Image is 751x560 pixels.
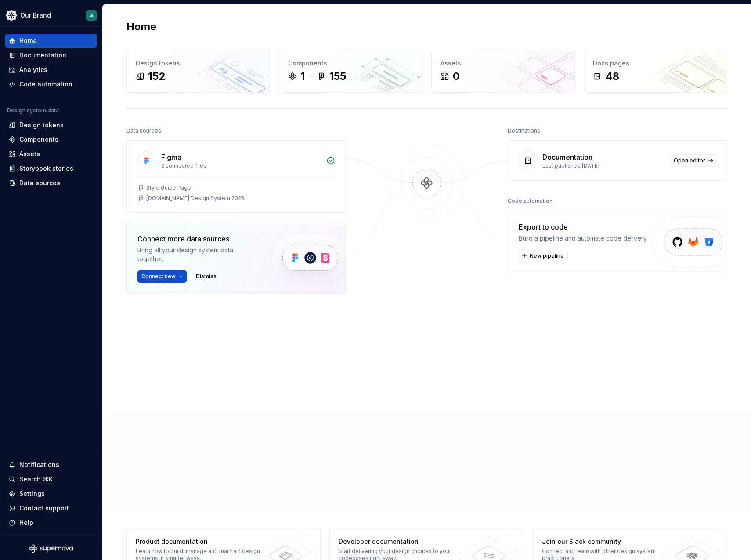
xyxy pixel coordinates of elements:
h2: Home [126,20,156,34]
div: Design system data [7,107,59,114]
a: Home [5,34,97,48]
div: Connect more data sources [137,233,256,244]
div: Code automation [508,195,552,207]
a: Assets0 [431,50,575,93]
div: 0 [453,69,459,83]
div: Developer documentation [339,537,466,546]
div: Build a pipeline and automate code delivery. [519,234,648,243]
a: Design tokens [5,118,97,132]
a: Storybook stories [5,162,97,176]
a: Design tokens152 [126,50,270,93]
div: Data sources [19,179,60,187]
div: Join our Slack community [542,537,670,546]
button: Our BrandG [2,6,100,25]
a: Data sources [5,176,97,190]
div: Style Guide Page [146,184,191,191]
span: Connect new [141,273,176,280]
div: 152 [148,69,165,83]
div: Product documentation [136,537,264,546]
a: Components [5,133,97,147]
span: Open editor [674,157,705,164]
div: Help [19,518,33,527]
div: Data sources [126,125,161,137]
div: Our Brand [20,11,51,20]
div: Home [19,36,37,45]
div: Storybook stories [19,164,73,173]
svg: Supernova Logo [29,544,73,553]
a: Open editor [670,154,716,167]
span: New pipeline [530,252,564,259]
a: Figma2 connected filesStyle Guide Page[DOMAIN_NAME] Design System 2025 [126,140,346,213]
div: Settings [19,489,45,498]
div: Components [19,135,58,144]
div: Contact support [19,504,69,513]
div: Documentation [19,51,66,60]
div: Last published [DATE] [542,162,664,169]
div: 155 [329,69,346,83]
button: Search ⌘K [5,472,97,486]
div: Code automation [19,80,72,89]
div: Analytics [19,65,47,74]
div: Assets [19,150,40,158]
button: Contact support [5,501,97,515]
a: Analytics [5,63,97,77]
div: 1 [300,69,305,83]
div: Assets [440,59,566,68]
div: [DOMAIN_NAME] Design System 2025 [146,195,244,202]
a: Docs pages48 [584,50,727,93]
img: 344848e3-ec3d-4aa0-b708-b8ed6430a7e0.png [6,10,17,21]
div: Destinations [508,125,540,137]
div: Documentation [542,152,592,162]
div: Figma [161,152,181,162]
div: Export to code [519,222,648,232]
div: Design tokens [19,121,64,129]
div: Notifications [19,460,59,469]
div: Bring all your design system data together. [137,246,256,263]
a: Assets [5,147,97,161]
a: Components1155 [279,50,422,93]
div: Components [288,59,413,68]
a: Documentation [5,48,97,62]
span: Dismiss [196,273,217,280]
div: Docs pages [593,59,718,68]
button: Dismiss [192,270,220,283]
button: Notifications [5,458,97,472]
div: Search ⌘K [19,475,53,484]
button: New pipeline [519,250,568,262]
button: Connect new [137,270,187,283]
div: 48 [605,69,619,83]
button: Help [5,516,97,530]
div: Design tokens [136,59,261,68]
a: Code automation [5,77,97,91]
a: Settings [5,487,97,501]
div: G [90,12,93,19]
div: 2 connected files [161,162,321,169]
